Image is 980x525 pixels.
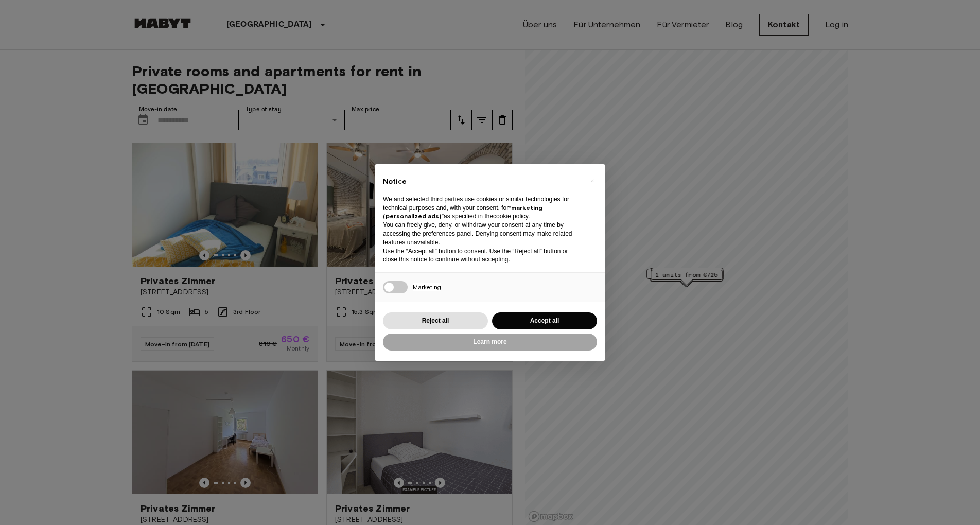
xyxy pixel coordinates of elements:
button: Learn more [383,334,597,351]
p: You can freely give, deny, or withdraw your consent at any time by accessing the preferences pane... [383,221,581,247]
p: We and selected third parties use cookies or similar technologies for technical purposes and, wit... [383,195,581,221]
span: Marketing [413,283,441,291]
span: × [590,174,594,187]
strong: “marketing (personalized ads)” [383,204,542,220]
button: Accept all [492,312,597,329]
button: Reject all [383,312,488,329]
h2: Notice [383,177,581,187]
p: Use the “Accept all” button to consent. Use the “Reject all” button or close this notice to conti... [383,247,581,265]
a: cookie policy [493,213,528,220]
button: Close this notice [584,172,600,189]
